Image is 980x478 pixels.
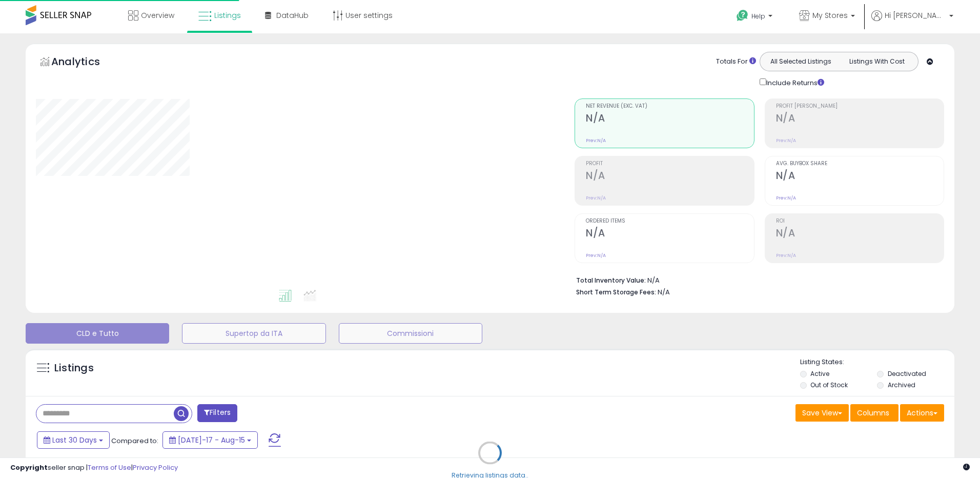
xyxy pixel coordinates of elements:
[576,276,646,285] b: Total Inventory Value:
[576,273,936,286] li: N/A
[586,252,606,258] small: Prev: N/A
[586,161,753,167] span: Profit
[586,112,753,126] h2: N/A
[10,463,178,473] div: seller snap | |
[885,10,946,21] span: Hi [PERSON_NAME]
[751,12,765,21] span: Help
[586,170,753,184] h2: N/A
[776,161,944,167] span: Avg. Buybox Share
[776,195,796,201] small: Prev: N/A
[776,252,796,258] small: Prev: N/A
[776,112,944,126] h2: N/A
[658,287,670,297] span: N/A
[776,137,796,144] small: Prev: N/A
[728,2,783,33] a: Help
[839,55,915,68] button: Listings With Cost
[586,195,606,201] small: Prev: N/A
[776,227,944,241] h2: N/A
[51,54,120,71] h5: Analytics
[752,76,836,88] div: Include Returns
[141,10,174,21] span: Overview
[586,137,606,144] small: Prev: N/A
[871,10,953,33] a: Hi [PERSON_NAME]
[586,227,753,241] h2: N/A
[10,463,48,472] strong: Copyright
[763,55,839,68] button: All Selected Listings
[586,218,753,224] span: Ordered Items
[576,288,656,296] b: Short Term Storage Fees:
[182,323,325,344] button: Supertop da ITA
[276,10,309,21] span: DataHub
[776,170,944,184] h2: N/A
[26,323,169,344] button: CLD e Tutto
[776,104,944,109] span: Profit [PERSON_NAME]
[339,323,482,344] button: Commissioni
[214,10,241,21] span: Listings
[776,218,944,224] span: ROI
[812,10,848,21] span: My Stores
[586,104,753,109] span: Net Revenue (Exc. VAT)
[736,9,749,22] i: Get Help
[716,57,756,67] div: Totals For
